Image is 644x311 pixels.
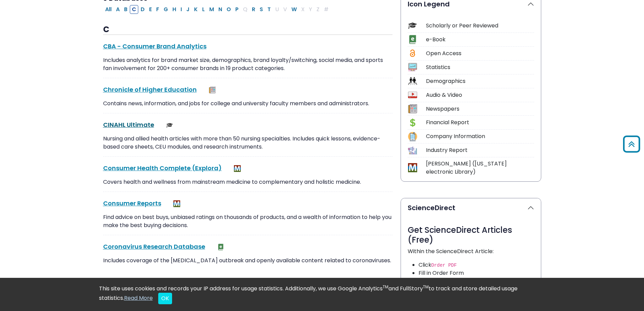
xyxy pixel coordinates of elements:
[233,5,241,14] button: Filter Results P
[103,164,222,172] a: Consumer Health Complete (Explora)
[124,294,153,302] a: Read More
[103,135,392,151] p: Nursing and allied health articles with more than 50 nursing specialties. Includes quick lessons,...
[426,22,534,30] div: Scholarly or Peer Reviewed
[103,199,161,207] a: Consumer Reports
[103,213,392,229] p: Find advice on best buys, unbiased ratings on thousands of products, and a wealth of information ...
[209,87,216,93] img: Newspapers
[408,146,417,155] img: Icon Industry Report
[200,5,207,14] button: Filter Results L
[224,5,233,14] button: Filter Results O
[408,132,417,141] img: Icon Company Information
[408,104,417,113] img: Icon Newspapers
[250,5,257,14] button: Filter Results R
[401,198,541,217] button: ScienceDirect
[289,5,299,14] button: Filter Results W
[426,146,534,154] div: Industry Report
[426,91,534,99] div: Audio & Video
[216,5,224,14] button: Filter Results N
[192,5,200,14] button: Filter Results K
[103,85,197,94] a: Chronicle of Higher Education
[103,242,205,251] a: Coronavirus Research Database
[423,284,429,290] sup: TM
[426,63,534,71] div: Statistics
[154,5,161,14] button: Filter Results F
[103,25,392,35] h3: C
[103,56,392,72] p: Includes analytics for brand market size, demographics, brand loyalty/switching, social media, an...
[431,263,457,268] code: Order PDF
[207,5,216,14] button: Filter Results M
[481,277,503,285] a: ILL Form
[147,5,154,14] button: Filter Results E
[166,122,173,129] img: Scholarly or Peer Reviewed
[426,49,534,58] div: Open Access
[419,277,534,285] li: If no , order via
[419,269,534,277] li: Fill in Order Form
[122,5,129,14] button: Filter Results B
[114,5,122,14] button: Filter Results A
[103,5,114,14] button: All
[103,99,392,108] p: Contains news, information, and jobs for college and university faculty members and administrators.
[408,90,417,99] img: Icon Audio & Video
[408,49,417,58] img: Icon Open Access
[426,77,534,85] div: Demographics
[408,225,534,245] h3: Get ScienceDirect Articles (Free)
[173,200,180,207] img: MeL (Michigan electronic Library)
[139,5,147,14] button: Filter Results D
[170,5,178,14] button: Filter Results H
[426,118,534,127] div: Financial Report
[419,261,534,269] li: Click
[234,165,241,172] img: MeL (Michigan electronic Library)
[103,120,154,129] a: CINAHL Ultimate
[99,285,545,304] div: This site uses cookies and records your IP address for usage statistics. Additionally, we use Goo...
[158,293,172,304] button: Close
[103,178,392,186] p: Covers health and wellness from mainstream medicine to complementary and holistic medicine.
[383,284,388,290] sup: TM
[408,247,534,256] p: Within the ScienceDirect Article:
[178,5,184,14] button: Filter Results I
[408,35,417,44] img: Icon e-Book
[408,163,417,172] img: Icon MeL (Michigan electronic Library)
[162,5,170,14] button: Filter Results G
[426,36,534,44] div: e-Book
[408,21,417,30] img: Icon Scholarly or Peer Reviewed
[621,138,642,150] a: Back to Top
[408,118,417,127] img: Icon Financial Report
[217,244,224,250] img: e-Book
[130,5,138,14] button: Filter Results C
[184,5,192,14] button: Filter Results J
[258,5,265,14] button: Filter Results S
[265,5,273,14] button: Filter Results T
[103,5,331,13] div: Alpha-list to filter by first letter of database name
[426,132,534,140] div: Company Information
[408,76,417,86] img: Icon Demographics
[408,63,417,72] img: Icon Statistics
[103,42,207,50] a: CBA - Consumer Brand Analytics
[426,105,534,113] div: Newspapers
[103,257,392,265] p: Includes coverage of the [MEDICAL_DATA] outbreak and openly available content related to coronavi...
[426,160,534,176] div: [PERSON_NAME] ([US_STATE] electronic Library)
